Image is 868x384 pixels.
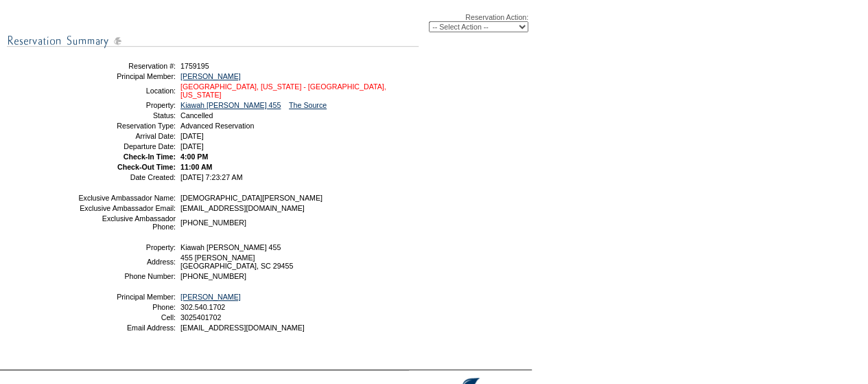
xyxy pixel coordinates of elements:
[78,324,176,332] td: Email Address:
[180,82,386,99] a: [GEOGRAPHIC_DATA], [US_STATE] - [GEOGRAPHIC_DATA], [US_STATE]
[180,313,221,321] span: 3025401702
[78,313,176,321] td: Cell:
[289,101,327,109] a: The Source
[180,153,208,161] span: 4:00 PM
[78,101,176,109] td: Property:
[180,194,322,202] span: [DEMOGRAPHIC_DATA][PERSON_NAME]
[180,324,305,332] span: [EMAIL_ADDRESS][DOMAIN_NAME]
[78,132,176,140] td: Arrival Date:
[78,72,176,80] td: Principal Member:
[180,132,204,140] span: [DATE]
[180,72,241,80] a: [PERSON_NAME]
[180,218,246,227] span: [PHONE_NUMBER]
[78,214,176,231] td: Exclusive Ambassador Phone:
[124,153,176,161] strong: Check-In Time:
[78,194,176,202] td: Exclusive Ambassador Name:
[180,303,225,311] span: 302.540.1702
[78,293,176,301] td: Principal Member:
[78,122,176,130] td: Reservation Type:
[78,204,176,212] td: Exclusive Ambassador Email:
[180,111,213,120] span: Cancelled
[180,204,305,212] span: [EMAIL_ADDRESS][DOMAIN_NAME]
[78,173,176,181] td: Date Created:
[180,62,209,70] span: 1759195
[78,272,176,280] td: Phone Number:
[180,173,242,181] span: [DATE] 7:23:27 AM
[78,82,176,99] td: Location:
[180,293,241,301] a: [PERSON_NAME]
[78,111,176,120] td: Status:
[180,142,204,150] span: [DATE]
[180,122,254,130] span: Advanced Reservation
[78,253,176,270] td: Address:
[180,272,246,280] span: [PHONE_NUMBER]
[180,101,281,109] a: Kiawah [PERSON_NAME] 455
[7,13,528,32] div: Reservation Action:
[78,243,176,251] td: Property:
[180,163,212,171] span: 11:00 AM
[180,243,281,251] span: Kiawah [PERSON_NAME] 455
[117,163,176,171] strong: Check-Out Time:
[78,142,176,150] td: Departure Date:
[78,303,176,311] td: Phone:
[78,62,176,70] td: Reservation #:
[7,32,419,49] img: subTtlResSummary.gif
[180,253,293,270] span: 455 [PERSON_NAME] [GEOGRAPHIC_DATA], SC 29455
